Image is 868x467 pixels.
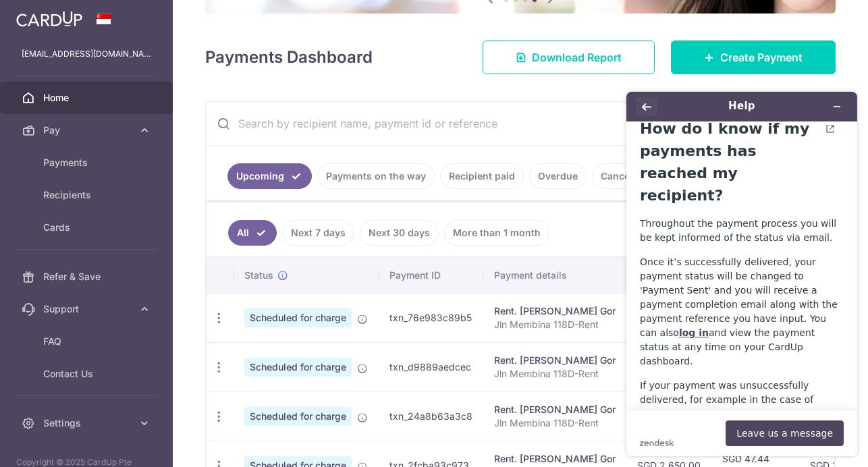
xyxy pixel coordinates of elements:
[43,221,132,234] span: Cards
[206,102,803,145] input: Search by recipient name, payment id or reference
[43,156,132,169] span: Payments
[379,258,483,293] th: Payment ID
[282,220,354,246] a: Next 7 days
[529,163,587,189] a: Overdue
[43,123,132,137] span: Pay
[43,302,132,316] span: Support
[494,304,616,318] div: Rent. [PERSON_NAME] Gor
[483,258,626,293] th: Payment details
[43,416,132,430] span: Settings
[43,188,132,202] span: Recipients
[244,308,352,327] span: Scheduled for charge
[43,270,132,283] span: Refer & Save
[532,49,622,65] span: Download Report
[379,342,483,391] td: txn_d9889aedcec
[43,91,132,105] span: Home
[244,358,352,377] span: Scheduled for charge
[494,452,616,466] div: Rent. [PERSON_NAME] Gor
[228,220,277,246] a: All
[616,81,868,467] iframe: Find more information here
[244,269,273,282] span: Status
[244,407,352,426] span: Scheduled for charge
[494,354,616,367] div: Rent. [PERSON_NAME] Gor
[16,11,82,27] img: CardUp
[494,416,616,430] p: Jln Membina 118D-Rent
[444,220,549,246] a: More than 1 month
[43,335,132,348] span: FAQ
[440,163,524,189] a: Recipient paid
[22,47,151,61] p: [EMAIL_ADDRESS][DOMAIN_NAME]
[360,220,439,246] a: Next 30 days
[379,293,483,342] td: txn_76e983c89b5
[494,367,616,381] p: Jln Membina 118D-Rent
[205,45,373,70] h4: Payments Dashboard
[483,40,655,74] a: Download Report
[494,403,616,416] div: Rent. [PERSON_NAME] Gor
[720,49,803,65] span: Create Payment
[317,163,435,189] a: Payments on the way
[671,40,836,74] a: Create Payment
[43,367,132,381] span: Contact Us
[592,163,655,189] a: Cancelled
[227,163,312,189] a: Upcoming
[379,391,483,441] td: txn_24a8b63a3c8
[31,9,59,22] span: Help
[494,318,616,331] p: Jln Membina 118D-Rent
